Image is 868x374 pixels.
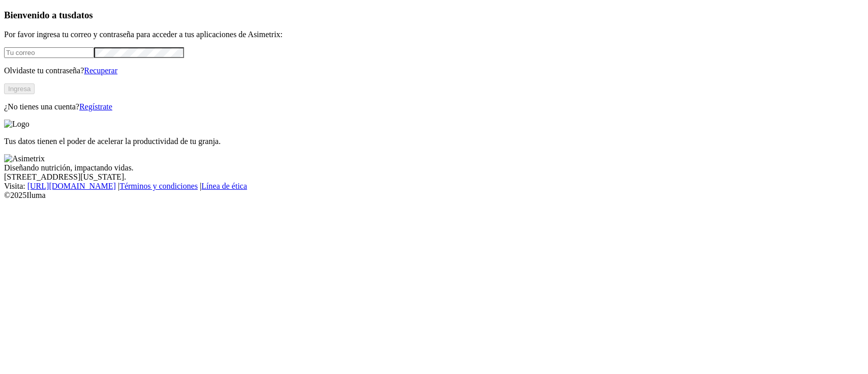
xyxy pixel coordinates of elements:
input: Tu correo [4,47,94,58]
a: Recuperar [84,66,117,75]
div: Visita : | | [4,182,864,191]
p: Olvidaste tu contraseña? [4,66,864,75]
img: Logo [4,120,29,129]
a: Línea de ética [201,182,247,190]
a: Regístrate [79,102,112,111]
img: Asimetrix [4,154,45,163]
button: Ingresa [4,83,35,94]
span: datos [71,10,93,20]
a: Términos y condiciones [119,182,198,190]
p: Tus datos tienen el poder de acelerar la productividad de tu granja. [4,137,864,146]
a: [URL][DOMAIN_NAME] [27,182,116,190]
h3: Bienvenido a tus [4,10,864,21]
p: Por favor ingresa tu correo y contraseña para acceder a tus aplicaciones de Asimetrix: [4,30,864,39]
div: [STREET_ADDRESS][US_STATE]. [4,172,864,182]
div: Diseñando nutrición, impactando vidas. [4,163,864,172]
div: © 2025 Iluma [4,191,864,200]
p: ¿No tienes una cuenta? [4,102,864,111]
